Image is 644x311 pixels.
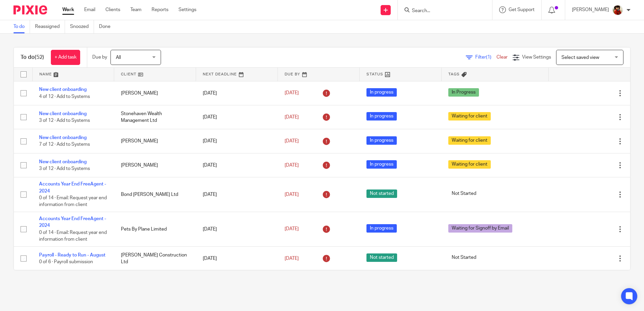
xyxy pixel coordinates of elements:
span: Not started [366,189,397,198]
a: New client onboarding [39,160,87,164]
span: (52) [35,55,44,60]
span: Select saved view [561,55,599,60]
p: [PERSON_NAME] [572,6,609,13]
span: 3 of 12 · Add to Systems [39,166,90,171]
a: Reassigned [35,20,65,33]
td: [PERSON_NAME] [114,81,196,105]
a: To do [13,20,30,33]
a: New client onboarding [39,135,87,140]
td: [DATE] [196,129,278,153]
a: Accounts Year End FreeAgent - 2024 [39,182,106,193]
a: Clear [496,55,508,60]
span: In progress [366,112,397,120]
span: 3 of 12 · Add to Systems [39,118,90,123]
h1: To do [21,54,44,61]
span: In progress [366,160,397,169]
span: 0 of 6 · Payroll submission [39,260,93,264]
a: Team [130,6,141,13]
span: 0 of 14 · Email: Request year end information from client [39,230,107,242]
a: New client onboarding [39,87,87,92]
span: [DATE] [285,227,299,232]
span: All [116,55,121,60]
span: 7 of 12 · Add to Systems [39,142,90,147]
span: In Progress [448,88,479,97]
a: Done [99,20,116,33]
a: Clients [105,6,120,13]
span: View Settings [522,55,551,60]
img: Pixie [13,5,47,14]
td: Pets By Plane Limited [114,212,196,246]
td: [DATE] [196,153,278,177]
td: Stonehaven Wealth Management Ltd [114,105,196,129]
span: Not Started [448,253,480,262]
span: Filter [475,55,496,60]
td: [DATE] [196,246,278,270]
span: [DATE] [285,192,299,197]
a: + Add task [51,50,80,65]
a: Payroll - Ready to Run - August [39,253,105,257]
span: Waiting for client [448,136,491,145]
span: In progress [366,88,397,97]
a: Accounts Year End FreeAgent - 2024 [39,216,106,228]
span: In progress [366,224,397,233]
span: Waiting for Signoff by Email [448,224,512,233]
span: Get Support [509,7,535,12]
a: Work [62,6,74,13]
td: [PERSON_NAME] [114,129,196,153]
span: Waiting for client [448,112,491,120]
span: Not Started [448,189,480,198]
span: Not started [366,253,397,262]
td: [DATE] [196,212,278,246]
img: Phil%20Baby%20pictures%20(3).JPG [612,5,623,15]
td: [PERSON_NAME] [114,153,196,177]
span: [DATE] [285,256,299,261]
p: Due by [92,54,107,61]
span: Waiting for client [448,160,491,169]
td: [DATE] [196,105,278,129]
span: 4 of 12 · Add to Systems [39,94,90,99]
a: New client onboarding [39,111,87,116]
span: 0 of 14 · Email: Request year end information from client [39,196,107,207]
a: Reports [152,6,168,13]
span: [DATE] [285,115,299,119]
span: [DATE] [285,163,299,168]
span: In progress [366,136,397,145]
td: Bond [PERSON_NAME] Ltd [114,177,196,212]
input: Search [411,8,472,14]
a: Snoozed [70,20,94,33]
span: (1) [486,55,491,60]
span: [DATE] [285,91,299,96]
td: [PERSON_NAME] Construction Ltd [114,246,196,270]
a: Settings [179,6,196,13]
td: [DATE] [196,81,278,105]
td: [DATE] [196,177,278,212]
span: Tags [448,72,460,76]
span: [DATE] [285,139,299,143]
a: Email [84,6,95,13]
